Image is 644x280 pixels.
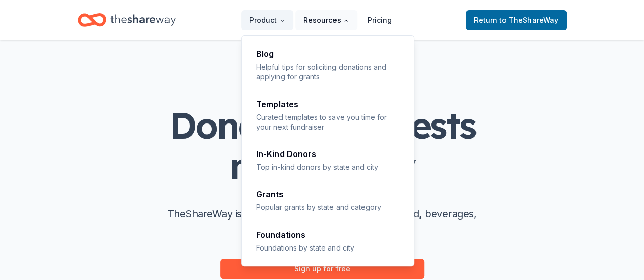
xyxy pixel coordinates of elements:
p: Curated templates to save you time for your next fundraiser [256,112,401,132]
p: Foundations by state and city [256,243,401,253]
p: Popular grants by state and category [256,202,401,212]
div: Foundations [256,231,401,239]
div: Templates [256,100,401,108]
a: BlogHelpful tips for soliciting donations and applying for grants [250,44,407,88]
div: Grants [256,190,401,198]
div: Blog [256,50,401,58]
p: Top in-kind donors by state and city [256,162,401,172]
p: Helpful tips for soliciting donations and applying for grants [256,62,401,82]
a: GrantsPopular grants by state and category [250,184,407,218]
span: Return [474,14,558,26]
h1: Donation requests made [119,105,526,185]
div: In-Kind Donors [256,150,401,158]
a: FoundationsFoundations by state and city [250,225,407,259]
a: Sign up for free [220,259,424,279]
a: Returnto TheShareWay [466,10,567,30]
a: TemplatesCurated templates to save you time for your next fundraiser [250,94,407,138]
span: to TheShareWay [499,16,558,24]
nav: Main [241,8,400,32]
span: easy [336,142,414,188]
div: Resources [242,36,415,267]
a: Pricing [359,10,400,30]
p: TheShareWay is a directory of companies offering food, beverages, auction and raffle items, and m... [159,206,485,238]
button: Product [241,10,293,30]
a: In-Kind DonorsTop in-kind donors by state and city [250,144,407,178]
a: Home [78,8,176,32]
button: Resources [295,10,357,30]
